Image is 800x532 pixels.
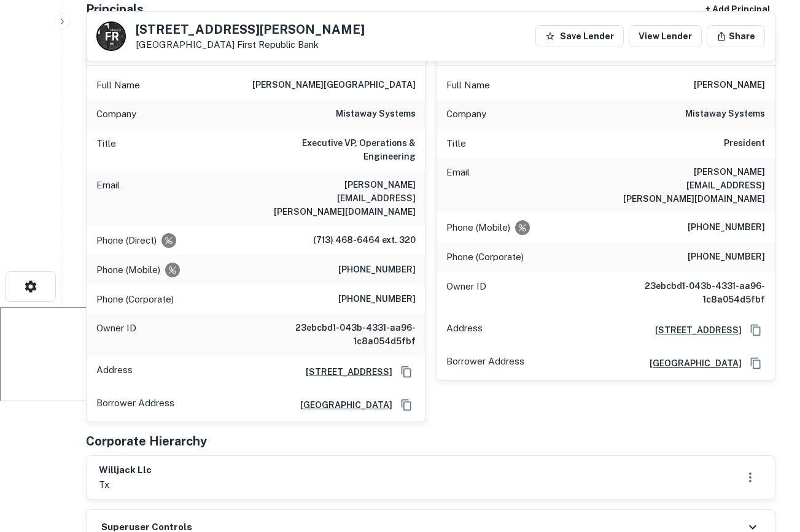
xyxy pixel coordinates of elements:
[446,250,524,264] p: Phone (Corporate)
[747,321,765,339] button: Copy Address
[397,396,416,414] button: Copy Address
[96,363,133,381] p: Address
[645,323,742,337] a: [STREET_ADDRESS]
[268,136,416,163] h6: Executive VP, Operations & Engineering
[161,233,176,248] div: Requests to not be contacted at this number
[136,23,365,36] h5: [STREET_ADDRESS][PERSON_NAME]
[290,398,392,412] a: [GEOGRAPHIC_DATA]
[96,396,174,414] p: Borrower Address
[515,220,530,235] div: Requests to not be contacted at this number
[86,432,207,450] h5: Corporate Hierarchy
[336,107,416,121] h6: mistaway systems
[268,321,416,348] h6: 23ebcbd1-043b-4331-aa96-1c8a054d5fbf
[446,136,466,151] p: Title
[296,365,392,379] a: [STREET_ADDRESS]
[338,263,416,277] h6: [PHONE_NUMBER]
[446,165,470,206] p: Email
[618,279,765,306] h6: 23ebcbd1-043b-4331-aa96-1c8a054d5fbf
[96,78,140,93] p: Full Name
[397,363,416,381] button: Copy Address
[237,39,319,50] a: First Republic Bank
[685,107,765,121] h6: mistaway systems
[99,477,152,492] p: tx
[136,39,365,50] p: [GEOGRAPHIC_DATA]
[640,357,742,370] a: [GEOGRAPHIC_DATA]
[724,136,765,151] h6: President
[96,263,160,277] p: Phone (Mobile)
[338,292,416,307] h6: [PHONE_NUMBER]
[446,354,524,372] p: Borrower Address
[99,463,152,477] h6: willjack llc
[629,25,702,47] a: View Lender
[446,220,510,235] p: Phone (Mobile)
[96,321,136,348] p: Owner ID
[96,107,136,121] p: Company
[707,25,765,47] button: Share
[268,178,416,218] h6: [PERSON_NAME][EMAIL_ADDRESS][PERSON_NAME][DOMAIN_NAME]
[618,165,765,206] h6: [PERSON_NAME][EMAIL_ADDRESS][PERSON_NAME][DOMAIN_NAME]
[694,78,765,93] h6: [PERSON_NAME]
[96,233,157,248] p: Phone (Direct)
[165,263,180,277] div: Requests to not be contacted at this number
[96,178,120,218] p: Email
[535,25,624,47] button: Save Lender
[96,292,174,307] p: Phone (Corporate)
[96,21,126,51] a: F R
[446,107,486,121] p: Company
[739,395,800,453] iframe: Chat Widget
[313,233,416,248] h6: (713) 468-6464 ext. 320
[446,321,483,339] p: Address
[688,220,765,235] h6: [PHONE_NUMBER]
[446,78,490,93] p: Full Name
[96,136,116,163] p: Title
[252,78,416,93] h6: [PERSON_NAME][GEOGRAPHIC_DATA]
[688,250,765,264] h6: [PHONE_NUMBER]
[446,279,486,306] p: Owner ID
[747,354,765,372] button: Copy Address
[105,28,118,45] p: F R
